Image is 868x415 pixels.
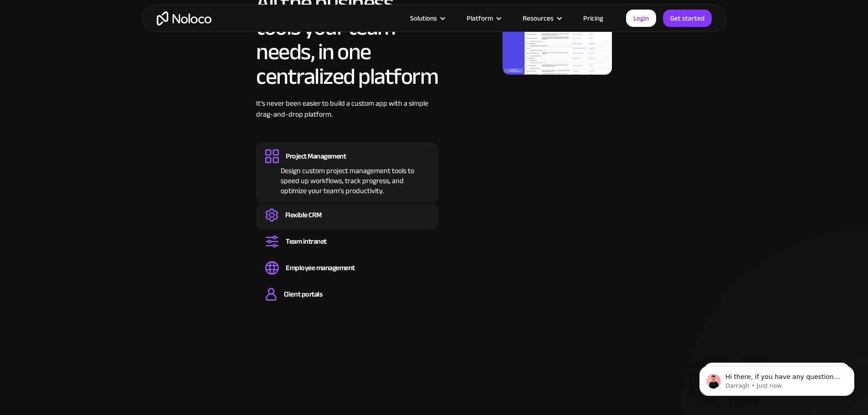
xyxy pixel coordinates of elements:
div: Easily manage employee information, track performance, and handle HR tasks from a single platform. [265,275,429,277]
div: Resources [511,12,572,24]
div: Design custom project management tools to speed up workflows, track progress, and optimize your t... [265,163,429,196]
a: Get started [663,10,712,27]
div: Solutions [399,12,455,24]
a: home [157,11,211,26]
a: Login [626,10,656,27]
div: Platform [467,12,493,24]
div: Create a custom CRM that you can adapt to your business’s needs, centralize your workflows, and m... [265,222,429,225]
div: Client portals [284,289,322,299]
div: Project Management [286,151,346,161]
div: Solutions [410,12,437,24]
iframe: Intercom notifications message [686,347,868,410]
div: Resources [523,12,554,24]
div: Platform [455,12,511,24]
div: Set up a central space for your team to collaborate, share information, and stay up to date on co... [265,248,429,251]
div: Build a secure, fully-branded, and personalized client portal that lets your customers self-serve. [265,301,429,304]
div: It’s never been easier to build a custom app with a simple drag-and-drop platform. [256,98,438,133]
a: Pricing [572,12,615,24]
div: Team intranet [286,236,327,246]
div: Employee management [286,263,355,273]
div: Flexible CRM [285,210,322,220]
